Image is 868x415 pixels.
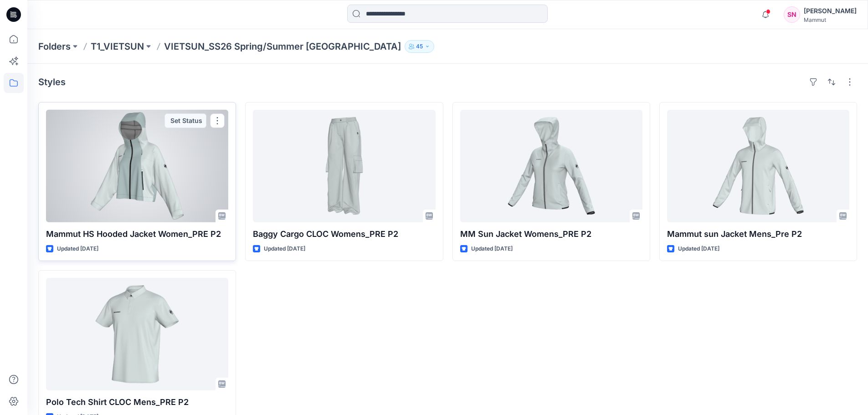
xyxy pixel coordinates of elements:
h4: Styles [38,77,66,87]
p: Baggy Cargo CLOC Womens_PRE P2 [253,228,435,241]
a: Mammut HS Hooded Jacket Women_PRE P2 [46,110,228,222]
p: MM Sun Jacket Womens_PRE P2 [460,228,642,241]
a: Mammut sun Jacket Mens_Pre P2 [667,110,849,222]
a: Folders [38,40,71,53]
p: 45 [416,41,423,51]
a: MM Sun Jacket Womens_PRE P2 [460,110,642,222]
div: [PERSON_NAME] [804,5,857,16]
p: Updated [DATE] [57,244,98,254]
p: Updated [DATE] [471,244,513,254]
p: Mammut HS Hooded Jacket Women_PRE P2 [46,228,228,241]
a: Polo Tech Shirt CLOC Mens_PRE P2 [46,278,228,390]
div: SN [784,6,800,23]
a: Baggy Cargo CLOC Womens_PRE P2 [253,110,435,222]
p: Polo Tech Shirt CLOC Mens_PRE P2 [46,396,228,409]
p: Mammut sun Jacket Mens_Pre P2 [667,228,849,241]
div: Mammut [804,16,857,23]
p: Updated [DATE] [678,244,719,254]
p: Updated [DATE] [264,244,305,254]
button: 45 [405,40,434,53]
p: VIETSUN_SS26 Spring/Summer [GEOGRAPHIC_DATA] [164,40,401,53]
a: T1_VIETSUN [91,40,144,53]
